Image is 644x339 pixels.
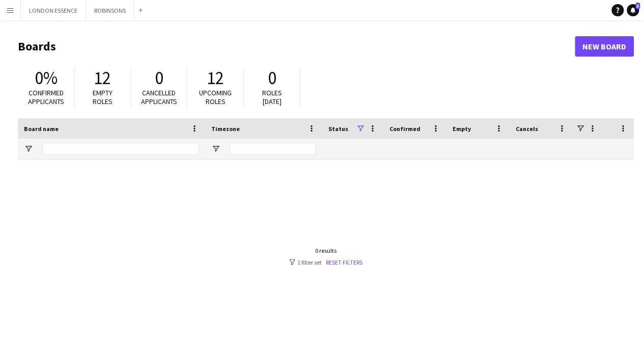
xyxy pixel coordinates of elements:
[262,88,282,106] span: Roles [DATE]
[230,143,316,155] input: Timezone Filter Input
[94,67,111,89] span: 12
[211,125,240,133] span: Timezone
[627,4,639,16] a: 3
[18,39,575,54] h1: Boards
[328,125,348,133] span: Status
[24,125,59,133] span: Board name
[389,125,421,133] span: Confirmed
[453,125,471,133] span: Empty
[268,67,276,89] span: 0
[86,1,134,20] button: ROBINSONS
[21,1,86,20] button: LONDON ESSENCE
[207,67,224,89] span: 12
[289,247,362,254] div: 0 results
[635,3,640,9] span: 3
[141,88,177,106] span: Cancelled applicants
[93,88,113,106] span: Empty roles
[575,36,634,57] a: New Board
[199,88,232,106] span: Upcoming roles
[28,88,64,106] span: Confirmed applicants
[211,144,220,153] button: Open Filter Menu
[24,144,33,153] button: Open Filter Menu
[155,67,163,89] span: 0
[516,125,538,133] span: Cancels
[326,258,362,266] a: Reset filters
[42,143,199,155] input: Board name Filter Input
[289,258,362,266] div: 1 filter set
[35,67,58,89] span: 0%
